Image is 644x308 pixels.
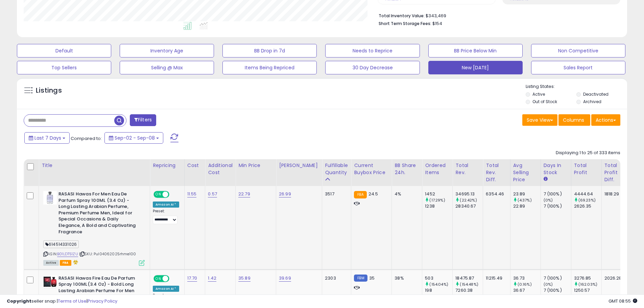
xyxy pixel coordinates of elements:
[168,276,179,281] span: OFF
[24,132,70,144] button: Last 7 Days
[574,275,601,281] div: 3276.85
[428,61,523,74] button: New [DATE]
[71,135,102,142] span: Compared to:
[43,240,79,248] span: 614514331026
[513,275,541,281] div: 36.73
[115,135,155,141] span: Sep-02 - Sep-08
[279,275,291,282] a: 39.69
[395,275,417,281] div: 38%
[208,275,216,282] a: 1.42
[57,251,78,257] a: B01LDT51ZU
[578,197,596,203] small: (69.23%)
[513,287,541,293] div: 36.67
[120,44,214,57] button: Inventory Age
[604,191,622,197] div: 1818.29
[518,197,532,203] small: (4.37%)
[104,132,163,144] button: Sep-02 - Sep-08
[36,86,62,95] h5: Listings
[325,61,420,74] button: 30 Day Decrease
[279,191,291,197] a: 26.99
[325,191,346,197] div: 3517
[354,191,366,198] small: FBA
[154,276,163,281] span: ON
[526,84,627,90] p: Listing States:
[153,202,179,208] div: Amazon AI *
[42,162,147,169] div: Title
[544,282,553,287] small: (0%)
[238,191,250,197] a: 22.79
[428,44,523,57] button: BB Price Below Min
[574,191,601,197] div: 4444.64
[43,275,57,289] img: 41keWJwGTRL._SL40_.jpg
[460,282,478,287] small: (154.48%)
[574,203,601,209] div: 2626.35
[369,275,375,281] span: 35
[425,162,450,176] div: Ordered Items
[395,162,419,176] div: BB Share 24h.
[513,162,538,183] div: Avg Selling Price
[513,203,541,209] div: 22.89
[425,275,452,281] div: 503
[43,191,145,265] div: ASIN:
[544,162,568,176] div: Days In Stock
[556,150,620,156] div: Displaying 1 to 25 of 333 items
[455,287,483,293] div: 7260.38
[425,287,452,293] div: 198
[544,197,553,203] small: (0%)
[395,191,417,197] div: 4%
[486,191,505,197] div: 6354.46
[17,61,111,74] button: Top Sellers
[379,21,431,26] b: Short Term Storage Fees:
[325,44,420,57] button: Needs to Reprice
[513,191,541,197] div: 23.89
[531,61,625,74] button: Sales Report
[7,298,117,305] div: seller snap | |
[354,162,389,176] div: Current Buybox Price
[88,298,117,304] a: Privacy Policy
[544,191,571,197] div: 7 (100%)
[17,44,111,57] button: Default
[591,114,620,126] button: Actions
[58,191,141,237] b: RASASI Hawas For Men Eau De Parfum Spray 100ML (3.4 Oz) - Long Lasting Arabian Perfume, Premium P...
[429,197,445,203] small: (17.29%)
[455,275,483,281] div: 18475.87
[187,191,197,197] a: 11.55
[578,282,597,287] small: (162.03%)
[486,162,507,183] div: Total Rev. Diff.
[604,275,622,281] div: 2026.28
[432,20,442,27] span: $154
[79,251,136,257] span: | SKU: Pul04062025rhme100
[544,275,571,281] div: 7 (100%)
[455,203,483,209] div: 28340.67
[222,61,317,74] button: Items Being Repriced
[455,191,483,197] div: 34695.13
[130,114,156,126] button: Filters
[34,135,61,141] span: Last 7 Days
[544,287,571,293] div: 7 (100%)
[460,197,477,203] small: (22.42%)
[153,162,182,169] div: Repricing
[522,114,557,126] button: Save View
[325,275,346,281] div: 2303
[609,298,637,304] span: 2025-09-16 08:55 GMT
[486,275,505,281] div: 11215.49
[574,287,601,293] div: 1250.57
[532,91,545,97] label: Active
[153,286,179,292] div: Amazon AI *
[583,91,609,97] label: Deactivated
[429,282,448,287] small: (154.04%)
[222,44,317,57] button: BB Drop in 7d
[153,209,179,224] div: Preset:
[187,162,202,169] div: Cost
[208,191,217,197] a: 0.57
[154,192,163,197] span: ON
[43,191,57,205] img: 31HybexqWrL._SL40_.jpg
[354,275,367,282] small: FBM
[325,162,348,176] div: Fulfillable Quantity
[379,11,615,19] li: $343,469
[379,13,425,19] b: Total Inventory Value:
[43,260,59,266] span: All listings currently available for purchase on Amazon
[425,203,452,209] div: 1238
[544,203,571,209] div: 7 (100%)
[574,162,599,176] div: Total Profit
